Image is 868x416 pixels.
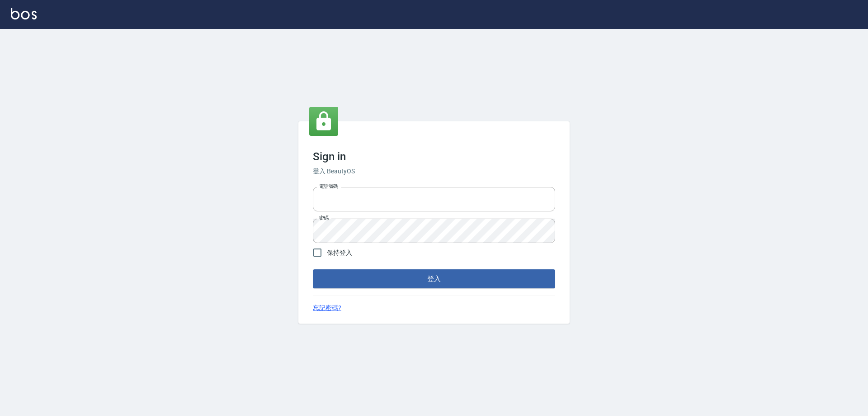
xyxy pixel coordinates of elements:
[313,269,555,288] button: 登入
[313,303,341,313] a: 忘記密碼?
[319,183,338,190] label: 電話號碼
[313,150,555,163] h3: Sign in
[319,215,329,221] label: 密碼
[313,167,555,176] h6: 登入 BeautyOS
[11,8,37,19] img: Logo
[327,248,352,258] span: 保持登入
